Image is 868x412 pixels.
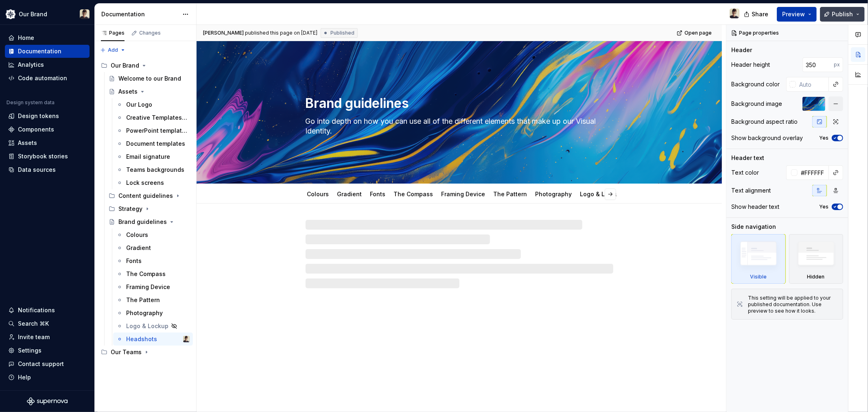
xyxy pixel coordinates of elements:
[101,30,125,36] div: Pages
[245,30,317,36] div: published this page on [DATE]
[126,309,163,317] div: Photography
[5,304,90,317] button: Notifications
[18,112,59,120] div: Design tokens
[126,140,185,148] div: Document templates
[798,165,829,180] input: Auto
[731,203,779,211] div: Show header text
[494,191,527,197] a: The Pattern
[304,185,332,202] div: Colours
[113,163,193,176] a: Teams backgrounds
[536,191,572,197] a: Photography
[5,58,90,71] a: Analytics
[18,125,54,134] div: Components
[730,9,739,18] img: Avery Hennings
[334,185,365,202] div: Gradient
[98,59,193,72] div: Our Brand
[126,257,142,265] div: Fonts
[203,30,244,36] span: [PERSON_NAME]
[113,267,193,281] a: The Compass
[5,110,90,123] a: Design tokens
[580,191,623,197] a: Logo & Lockup
[105,189,193,202] div: Content guidelines
[731,134,803,142] div: Show background overlay
[126,166,184,174] div: Teams backgrounds
[19,10,47,18] div: Our Brand
[139,30,161,36] div: Changes
[731,80,780,88] div: Background color
[126,231,148,239] div: Colours
[18,346,42,355] div: Settings
[126,114,188,122] div: Creative Templates look and feel
[394,191,433,197] a: The Compass
[113,98,193,111] a: Our Logo
[105,72,193,85] a: Welcome to our Brand
[5,344,90,357] a: Settings
[118,218,167,226] div: Brand guidelines
[118,75,181,83] div: Welcome to our Brand
[113,307,193,320] a: Photography
[5,123,90,136] a: Components
[126,296,160,304] div: The Pattern
[5,45,90,58] a: Documentation
[18,34,34,42] div: Home
[577,185,626,202] div: Logo & Lockup
[748,295,838,314] div: This setting will be applied to your published documentation. Use preview to see how it looks.
[105,202,193,215] div: Strategy
[777,7,817,22] button: Preview
[442,191,485,197] a: Framing Device
[113,124,193,137] a: PowerPoint templates
[105,85,193,98] a: Assets
[18,166,56,174] div: Data sources
[307,191,329,197] a: Colours
[391,185,437,202] div: The Compass
[126,270,166,278] div: The Compass
[5,150,90,163] a: Storybook stories
[337,191,362,197] a: Gradient
[113,111,193,124] a: Creative Templates look and feel
[802,57,834,72] input: Auto
[490,185,531,202] div: The Pattern
[834,61,840,68] p: px
[807,274,825,280] div: Hidden
[18,152,68,160] div: Storybook stories
[7,99,55,106] div: Design system data
[126,127,188,135] div: PowerPoint templates
[5,72,90,85] a: Code automation
[98,44,128,56] button: Add
[126,322,168,330] div: Logo & Lockup
[18,47,61,55] div: Documentation
[6,9,15,19] img: 344848e3-ec3d-4aa0-b708-b8ed6430a7e0.png
[731,169,759,177] div: Text color
[108,47,118,53] span: Add
[113,333,193,346] a: HeadshotsAvery Hennings
[304,94,612,113] textarea: Brand guidelines
[113,254,193,267] a: Fonts
[126,179,164,187] div: Lock screens
[820,7,865,22] button: Publish
[126,244,151,252] div: Gradient
[789,234,844,284] div: Hidden
[101,10,178,18] div: Documentation
[113,241,193,254] a: Gradient
[367,185,389,202] div: Fonts
[98,59,193,359] div: Page tree
[674,27,715,39] a: Open page
[105,215,193,228] a: Brand guidelines
[118,205,142,213] div: Strategy
[113,150,193,163] a: Email signature
[18,360,64,368] div: Contact support
[731,118,798,126] div: Background aspect ratio
[370,191,386,197] a: Fonts
[2,5,93,23] button: Our BrandAvery Hennings
[740,7,774,22] button: Share
[5,331,90,344] a: Invite team
[183,336,190,342] img: Avery Hennings
[731,61,770,69] div: Header height
[750,274,767,280] div: Visible
[126,153,170,161] div: Email signature
[18,61,44,69] div: Analytics
[731,100,782,108] div: Background image
[126,101,152,109] div: Our Logo
[111,348,142,356] div: Our Teams
[18,320,49,328] div: Search ⌘K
